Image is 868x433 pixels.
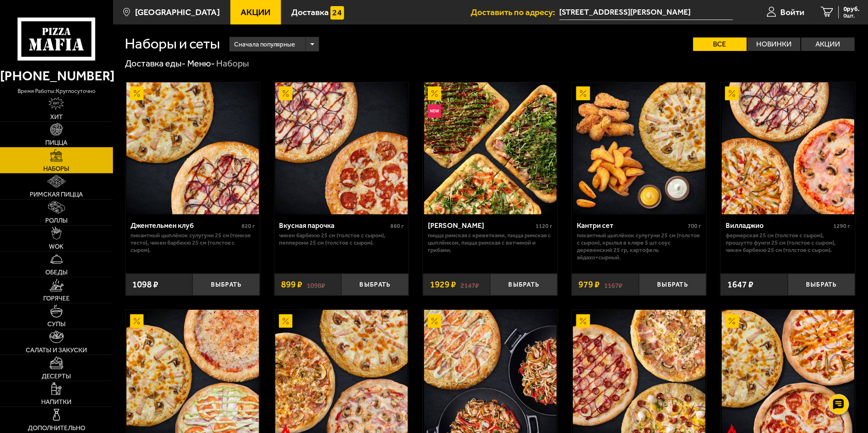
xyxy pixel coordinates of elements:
[47,321,66,327] span: Супы
[45,139,67,146] span: Пицца
[579,280,600,289] span: 979 ₽
[241,223,255,230] span: 820 г
[281,280,302,289] span: 899 ₽
[560,5,733,20] span: Ленинградская область, Всеволожский район, Мурино, улица Шувалова, 25к1
[844,6,860,13] span: 0 руб.
[604,280,623,289] s: 1167 ₽
[560,5,733,20] input: Ваш адрес доставки
[728,280,754,289] span: 1647 ₽
[576,314,590,328] img: Акционный
[125,37,220,51] h1: Наборы и сеты
[577,221,686,230] div: Кантри сет
[126,82,260,215] a: АкционныйДжентельмен клуб
[726,232,850,254] p: Фермерская 25 см (толстое с сыром), Прошутто Фунги 25 см (толстое с сыром), Чикен Барбекю 25 см (...
[428,221,534,230] div: [PERSON_NAME]
[428,314,441,328] img: Акционный
[428,86,441,100] img: Акционный
[291,8,329,16] span: Доставка
[688,223,702,230] span: 700 г
[42,373,71,380] span: Десерты
[131,221,239,230] div: Джентельмен клуб
[748,38,801,51] label: Новинки
[461,280,479,289] s: 2147 ₽
[725,86,739,100] img: Акционный
[279,232,404,246] p: Чикен Барбекю 25 см (толстое с сыром), Пепперони 25 см (толстое с сыром).
[424,82,557,215] img: Мама Миа
[572,82,706,215] a: АкционныйКантри сет
[573,82,706,215] img: Кантри сет
[130,314,144,328] img: Акционный
[428,232,553,254] p: Пицца Римская с креветками, Пицца Римская с цыплёнком, Пицца Римская с ветчиной и грибами.
[834,223,850,230] span: 1290 г
[471,8,560,16] span: Доставить по адресу:
[693,38,747,51] label: Все
[49,243,64,250] span: WOK
[30,191,83,198] span: Римская пицца
[639,274,706,296] button: Выбрать
[216,58,249,70] div: Наборы
[193,274,260,296] button: Выбрать
[279,314,292,328] img: Акционный
[26,347,87,353] span: Салаты и закуски
[279,221,388,230] div: Вкусная парочка
[490,274,558,296] button: Выбрать
[726,221,832,230] div: Вилладжио
[788,274,855,296] button: Выбрать
[43,295,70,302] span: Горячее
[430,280,456,289] span: 1929 ₽
[275,82,408,215] img: Вкусная парочка
[725,314,739,328] img: Акционный
[428,104,441,118] img: Новинка
[721,82,855,215] a: АкционныйВилладжио
[844,13,860,18] span: 0 шт.
[41,399,71,405] span: Напитки
[781,8,805,16] span: Войти
[28,425,85,431] span: Дополнительно
[307,280,325,289] s: 1098 ₽
[722,82,855,215] img: Вилладжио
[423,82,558,215] a: АкционныйНовинкаМама Миа
[390,223,404,230] span: 860 г
[330,6,344,20] img: 15daf4d41897b9f0e9f617042186c801.svg
[536,223,553,230] span: 1120 г
[132,280,158,289] span: 1098 ₽
[341,274,409,296] button: Выбрать
[45,217,68,224] span: Роллы
[802,38,855,51] label: Акции
[45,269,68,276] span: Обеды
[126,82,259,215] img: Джентельмен клуб
[135,8,220,16] span: [GEOGRAPHIC_DATA]
[50,114,63,120] span: Хит
[131,232,255,254] p: Пикантный цыплёнок сулугуни 25 см (тонкое тесто), Чикен Барбекю 25 см (толстое с сыром).
[576,86,590,100] img: Акционный
[275,82,409,215] a: АкционныйВкусная парочка
[234,36,295,53] span: Сначала популярные
[241,8,270,16] span: Акции
[125,58,186,69] a: Доставка еды-
[279,86,292,100] img: Акционный
[187,58,215,69] a: Меню-
[43,166,69,172] span: Наборы
[577,232,702,261] p: Пикантный цыплёнок сулугуни 25 см (толстое с сыром), крылья в кляре 5 шт соус деревенский 25 гр, ...
[130,86,144,100] img: Акционный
